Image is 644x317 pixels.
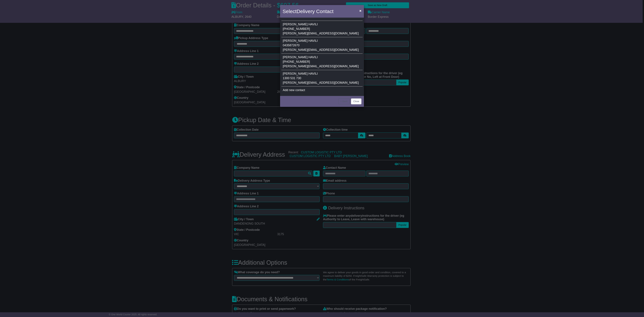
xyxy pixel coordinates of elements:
[283,39,308,42] span: [PERSON_NAME]
[283,56,308,59] span: [PERSON_NAME]
[316,9,333,14] span: Contact
[283,65,359,68] span: [PERSON_NAME][EMAIL_ADDRESS][DOMAIN_NAME]
[359,9,361,13] span: ×
[283,8,333,15] h4: Select
[283,27,310,31] span: [PHONE_NUMBER]
[283,44,300,47] span: 0435872670
[338,98,350,104] button: < Back
[351,98,361,104] button: Close
[283,76,301,80] span: 1300 531 730
[358,7,363,14] button: Close
[283,88,305,92] span: Add new contact
[297,9,315,14] span: Delivery
[308,39,318,42] span: HAVILI
[283,32,359,35] span: [PERSON_NAME][EMAIL_ADDRESS][DOMAIN_NAME]
[283,60,310,63] span: [PHONE_NUMBER]
[283,48,359,51] span: [PERSON_NAME][EMAIL_ADDRESS][DOMAIN_NAME]
[308,72,318,75] span: HAVILI
[283,23,308,26] span: [PERSON_NAME]
[308,23,318,26] span: HAVILI
[308,56,318,59] span: HAVILI
[283,81,359,84] span: [PERSON_NAME][EMAIL_ADDRESS][DOMAIN_NAME]
[283,72,308,75] span: [PERSON_NAME]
